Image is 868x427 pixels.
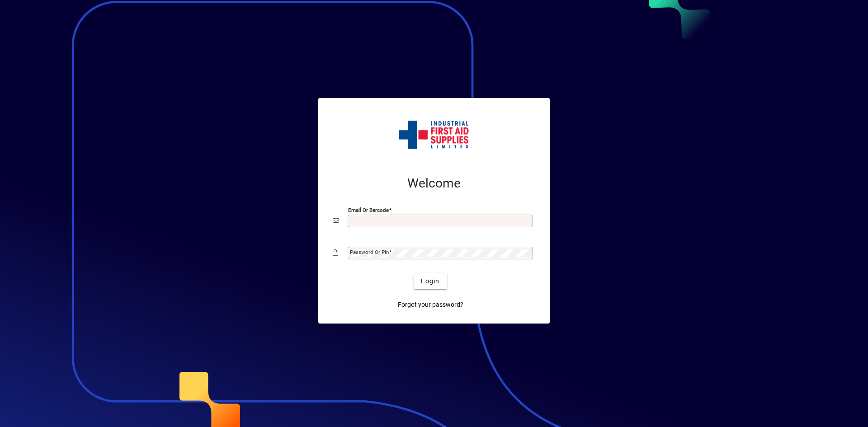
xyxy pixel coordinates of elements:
span: Forgot your password? [398,300,463,310]
button: Login [414,273,447,289]
mat-label: Password or Pin [350,249,389,255]
a: Forgot your password? [394,296,467,313]
h2: Welcome [333,176,535,191]
mat-label: Email or Barcode [348,207,389,213]
span: Login [421,277,439,286]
